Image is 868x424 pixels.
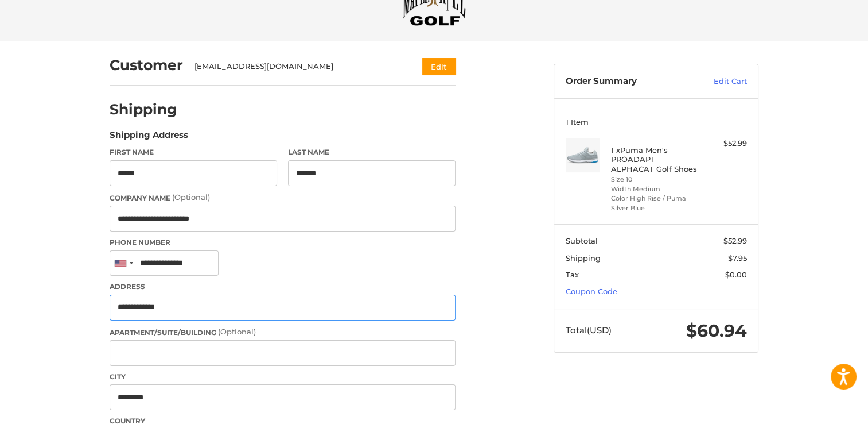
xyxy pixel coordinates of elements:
label: First Name [110,147,277,157]
label: Last Name [288,147,456,157]
h3: 1 Item [566,117,747,126]
span: $60.94 [686,320,747,341]
div: United States: +1 [110,251,137,276]
span: Shipping [566,253,601,263]
label: Company Name [110,192,456,203]
label: Phone Number [110,237,456,248]
label: Apartment/Suite/Building [110,326,456,338]
label: Address [110,282,456,292]
h3: Order Summary [566,76,689,87]
a: Edit Cart [689,76,747,87]
h4: 1 x Puma Men's PROADAPT ALPHACAT Golf Shoes [611,145,699,174]
label: City [110,372,456,382]
div: [EMAIL_ADDRESS][DOMAIN_NAME] [194,61,400,72]
a: Coupon Code [566,287,617,296]
small: (Optional) [218,327,256,336]
li: Size 10 [611,175,699,184]
span: $52.99 [723,236,747,245]
div: $52.99 [702,138,747,149]
span: $7.95 [728,253,747,263]
span: Tax [566,270,579,279]
h2: Shipping [110,101,177,118]
span: Subtotal [566,236,598,245]
button: Edit [422,58,456,75]
legend: Shipping Address [110,129,188,147]
li: Width Medium [611,184,699,194]
li: Color High Rise / Puma Silver Blue [611,194,699,213]
small: (Optional) [172,192,210,202]
span: $0.00 [725,270,747,279]
h2: Customer [110,56,183,74]
span: Total (USD) [566,325,612,336]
